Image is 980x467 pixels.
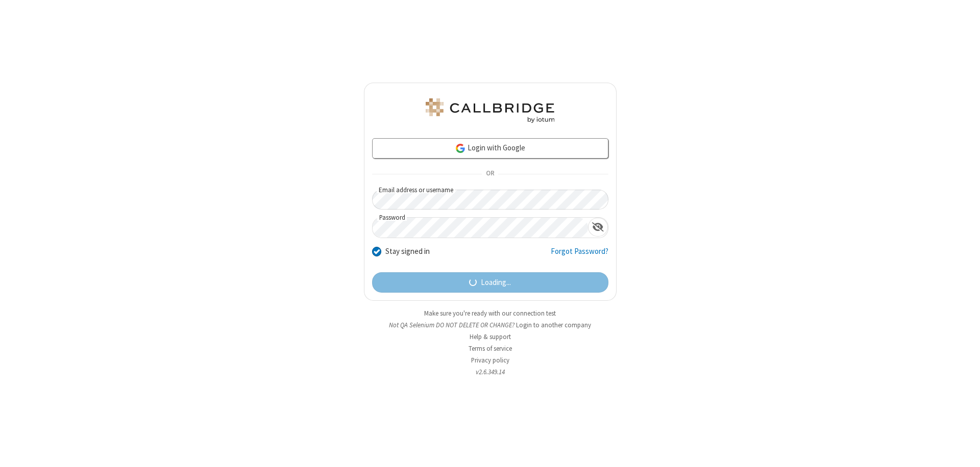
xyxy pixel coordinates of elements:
a: Login with Google [372,138,608,159]
span: Loading... [481,277,511,289]
div: Show password [588,218,608,237]
a: Forgot Password? [551,246,608,265]
li: Not QA Selenium DO NOT DELETE OR CHANGE? [364,320,617,330]
button: Loading... [372,272,608,293]
span: OR [482,167,498,181]
input: Email address or username [372,190,608,210]
label: Stay signed in [385,246,430,257]
input: Password [373,218,588,238]
li: v2.6.349.14 [364,367,617,377]
a: Privacy policy [471,356,509,365]
a: Make sure you're ready with our connection test [424,309,556,318]
a: Terms of service [469,344,512,353]
img: google-icon.png [455,143,466,154]
button: Login to another company [516,320,591,330]
a: Help & support [470,332,511,341]
img: QA Selenium DO NOT DELETE OR CHANGE [424,98,556,123]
